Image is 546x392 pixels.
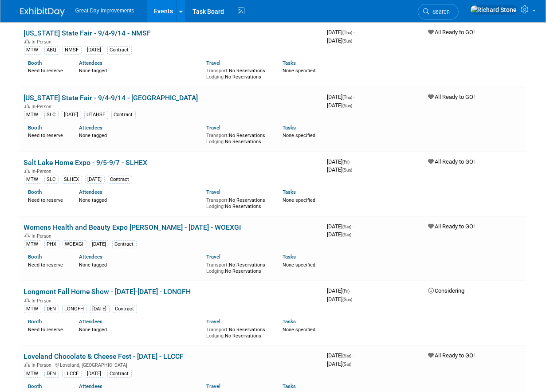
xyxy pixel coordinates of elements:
[28,125,42,131] a: Booth
[283,60,296,66] a: Tasks
[351,287,353,294] span: -
[44,46,59,54] div: ABQ
[343,39,353,43] span: (Sun)
[343,168,353,172] span: (Sun)
[112,240,137,248] div: Contract
[32,298,55,304] span: In-Person
[327,361,352,367] span: [DATE]
[428,352,475,359] span: All Ready to GO!
[428,94,475,100] span: All Ready to GO!
[24,111,41,119] div: MTW
[327,166,353,173] span: [DATE]
[24,362,30,367] img: In-Person Event
[79,66,200,74] div: None tagged
[62,370,82,378] div: LLCCF
[32,362,55,368] span: In-Person
[283,133,315,138] span: None specified
[206,131,269,145] div: No Reservations No Reservations
[206,333,225,339] span: Lodging:
[354,94,355,100] span: -
[90,240,109,248] div: [DATE]
[283,68,315,74] span: None specified
[24,46,41,54] div: MTW
[24,298,30,302] img: In-Person Event
[343,232,352,237] span: (Sat)
[44,370,59,378] div: DEN
[79,260,200,268] div: None tagged
[79,325,200,333] div: None tagged
[206,204,225,209] span: Lodging:
[28,60,42,66] a: Booth
[62,176,82,184] div: SLHEX
[327,158,353,165] span: [DATE]
[44,111,59,119] div: SLC
[206,133,229,138] span: Transport:
[63,46,82,54] div: NMSF
[79,383,102,389] a: Attendees
[428,287,465,294] span: Considering
[28,318,42,325] a: Booth
[79,254,102,260] a: Attendees
[24,240,41,248] div: MTW
[283,262,315,268] span: None specified
[206,383,220,389] a: Travel
[418,4,459,20] a: Search
[343,103,353,108] span: (Sun)
[327,223,354,230] span: [DATE]
[28,131,66,139] div: Need to reserve
[28,260,66,268] div: Need to reserve
[327,29,355,35] span: [DATE]
[28,66,66,74] div: Need to reserve
[353,352,354,359] span: -
[32,104,55,110] span: In-Person
[32,233,55,239] span: In-Person
[24,287,191,296] a: Longmont Fall Home Show - [DATE]-[DATE] - LONGFH
[79,125,102,131] a: Attendees
[343,289,350,294] span: (Fri)
[24,370,41,378] div: MTW
[32,169,55,174] span: In-Person
[63,240,86,248] div: WOEXGI
[354,29,355,35] span: -
[28,325,66,333] div: Need to reserve
[108,176,132,184] div: Contract
[206,66,269,80] div: No Reservations No Reservations
[32,39,55,45] span: In-Person
[79,60,102,66] a: Attendees
[24,305,41,313] div: MTW
[327,287,353,294] span: [DATE]
[44,305,59,313] div: DEN
[24,158,148,167] a: Salt Lake Home Expo - 9/5-9/7 - SLHEX
[343,362,352,367] span: (Sat)
[44,176,59,184] div: SLC
[113,305,137,313] div: Contract
[107,370,132,378] div: Contract
[79,189,102,195] a: Attendees
[84,111,108,119] div: UTAHSF
[327,231,352,238] span: [DATE]
[206,196,269,209] div: No Reservations No Reservations
[428,158,475,165] span: All Ready to GO!
[85,370,104,378] div: [DATE]
[283,327,315,333] span: None specified
[24,104,30,108] img: In-Person Event
[85,176,105,184] div: [DATE]
[206,262,229,268] span: Transport:
[107,46,132,54] div: Contract
[28,196,66,204] div: Need to reserve
[90,305,110,313] div: [DATE]
[206,189,220,195] a: Travel
[283,189,296,195] a: Tasks
[111,111,136,119] div: Contract
[283,383,296,389] a: Tasks
[206,268,225,274] span: Lodging:
[44,240,59,248] div: PHX
[20,8,65,16] img: ExhibitDay
[343,297,353,302] span: (Sun)
[75,8,134,14] span: Great Day Improvements
[343,30,353,35] span: (Thu)
[206,254,220,260] a: Travel
[206,197,229,203] span: Transport:
[470,5,518,15] img: Richard Stone
[24,169,30,173] img: In-Person Event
